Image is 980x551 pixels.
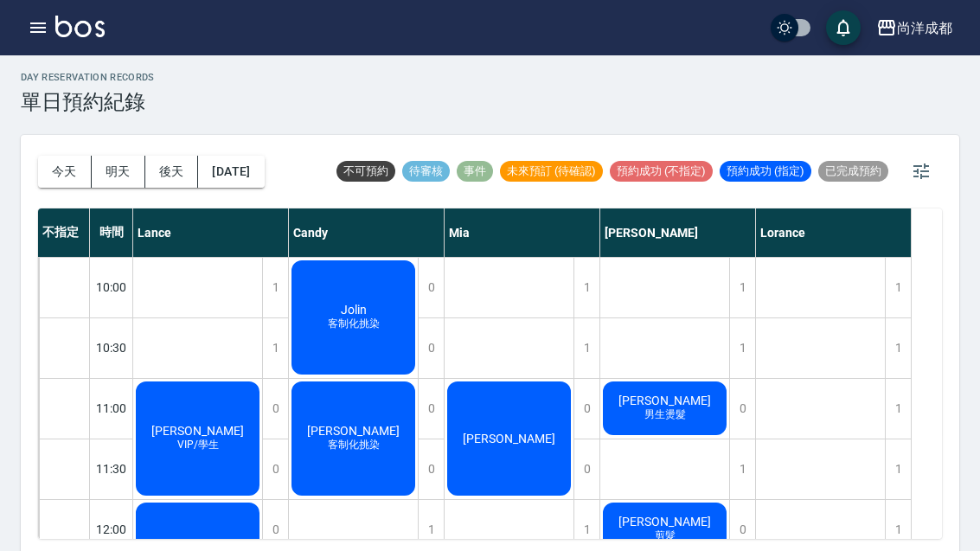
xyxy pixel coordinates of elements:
span: 男生燙髮 [641,407,689,422]
div: 1 [885,439,911,499]
div: 1 [885,379,911,439]
span: [PERSON_NAME] [615,515,714,529]
span: 剪髮 [651,529,679,543]
div: 1 [729,439,755,499]
span: Jolin [337,303,370,317]
span: 客制化挑染 [324,317,383,331]
button: 尚洋成都 [869,10,959,46]
span: [PERSON_NAME] [615,394,714,407]
span: VIP/學生 [174,438,222,452]
div: 1 [573,318,599,378]
div: Lorance [756,208,912,257]
div: 時間 [90,208,133,257]
div: 11:30 [90,439,133,499]
div: 10:00 [90,257,133,317]
div: 0 [418,439,444,499]
div: 1 [885,258,911,317]
span: 事件 [457,163,493,179]
button: 今天 [38,156,92,188]
img: Logo [55,16,105,37]
span: [PERSON_NAME] [148,424,247,438]
h3: 單日預約紀錄 [21,90,155,114]
div: 11:00 [90,378,133,439]
span: [PERSON_NAME] [304,424,403,438]
div: 0 [573,379,599,439]
button: 後天 [145,156,199,188]
div: 尚洋成都 [897,17,952,39]
span: 待審核 [402,163,450,179]
span: [PERSON_NAME] [459,432,559,445]
button: [DATE] [198,156,264,188]
span: 未來預訂 (待確認) [500,163,603,179]
h2: day Reservation records [21,72,155,83]
div: Lance [133,208,289,257]
div: 1 [729,318,755,378]
button: 明天 [92,156,145,188]
div: 1 [729,258,755,317]
div: 0 [418,258,444,317]
div: 1 [262,318,288,378]
span: 預約成功 (不指定) [610,163,713,179]
div: 0 [573,439,599,499]
div: 0 [418,318,444,378]
div: [PERSON_NAME] [600,208,756,257]
div: 不指定 [38,208,90,257]
div: 0 [729,379,755,439]
div: 1 [573,258,599,317]
span: 不可預約 [336,163,395,179]
div: 10:30 [90,317,133,378]
div: Mia [445,208,600,257]
div: 1 [262,258,288,317]
span: 已完成預約 [818,163,888,179]
button: save [826,10,861,45]
span: 客制化挑染 [324,438,383,452]
span: 預約成功 (指定) [720,163,811,179]
div: Candy [289,208,445,257]
div: 0 [418,379,444,439]
div: 1 [885,318,911,378]
div: 0 [262,439,288,499]
div: 0 [262,379,288,439]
